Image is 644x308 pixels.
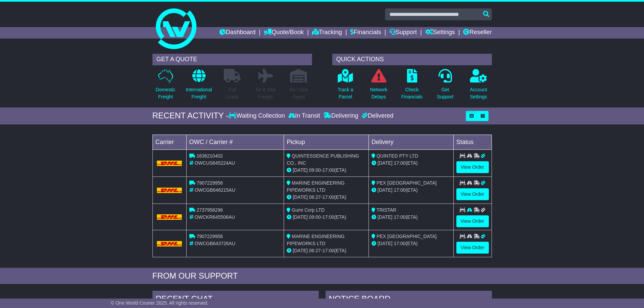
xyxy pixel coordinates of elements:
[323,194,334,200] span: 17:00
[157,161,182,166] img: DHL.png
[287,167,366,174] div: - (ETA)
[394,187,406,193] span: 17:00
[287,247,366,254] div: - (ETA)
[378,187,392,193] span: [DATE]
[436,69,454,104] a: GetSupport
[372,240,451,247] div: (ETA)
[456,215,489,227] a: View Order
[401,69,423,104] a: CheckFinancials
[152,271,492,281] div: FROM OUR SUPPORT
[293,194,308,200] span: [DATE]
[194,214,235,220] span: OWCKR645506AU
[337,69,354,104] a: Track aParcel
[264,27,304,39] a: Quote/Book
[186,135,284,149] td: OWC / Carrier #
[377,180,437,186] span: PEX [GEOGRAPHIC_DATA]
[389,27,417,39] a: Support
[332,54,492,65] div: QUICK ACTIONS
[287,153,359,166] span: QUINTESSENCE PUBLISHING CO., INC
[290,86,308,100] p: Air / Sea Depot
[287,214,366,221] div: - (ETA)
[219,27,256,39] a: Dashboard
[196,153,223,159] span: 1636210402
[323,248,334,253] span: 17:00
[463,27,492,39] a: Reseller
[394,160,406,166] span: 17:00
[196,180,223,186] span: 7907229956
[196,207,223,213] span: 2737958296
[256,86,276,100] p: Air & Sea Freight
[287,194,366,201] div: - (ETA)
[194,160,235,166] span: OWCUS645224AU
[293,248,308,253] span: [DATE]
[152,111,229,121] div: RECENT ACTIVITY -
[196,234,223,239] span: 7907229956
[394,214,406,220] span: 17:00
[156,86,175,100] p: Domestic Freight
[360,112,393,120] div: Delivered
[293,167,308,173] span: [DATE]
[323,214,334,220] span: 17:00
[309,167,321,173] span: 09:00
[194,187,235,193] span: OWCGB646215AU
[453,135,492,149] td: Status
[309,248,321,253] span: 06:27
[287,234,344,246] span: MARINE ENGINEERING PIPEWORKS LTD
[284,135,369,149] td: Pickup
[312,27,342,39] a: Tracking
[157,241,182,246] img: DHL.png
[369,69,387,104] a: NetworkDelays
[157,188,182,193] img: DHL.png
[456,188,489,200] a: View Order
[186,69,212,104] a: InternationalFreight
[309,214,321,220] span: 09:00
[194,241,235,246] span: OWCGB643726AU
[470,69,487,104] a: AccountSettings
[155,69,175,104] a: DomesticFreight
[372,214,451,221] div: (ETA)
[287,180,344,193] span: MARINE ENGINEERING PIPEWORKS LTD
[370,86,387,100] p: Network Delays
[437,86,453,100] p: Get Support
[470,86,487,100] p: Account Settings
[456,242,489,254] a: View Order
[224,86,241,100] p: Full Loads
[186,86,212,100] p: International Freight
[322,112,360,120] div: Delivering
[378,241,392,246] span: [DATE]
[350,27,381,39] a: Financials
[292,207,325,213] span: Gumi Corp LTD
[111,300,209,306] span: © One World Courier 2025. All rights reserved.
[338,86,353,100] p: Track a Parcel
[378,160,392,166] span: [DATE]
[152,135,186,149] td: Carrier
[394,241,406,246] span: 17:00
[368,135,453,149] td: Delivery
[293,214,308,220] span: [DATE]
[152,54,312,65] div: GET A QUOTE
[377,207,397,213] span: TRISTAR
[372,160,451,167] div: (ETA)
[372,187,451,194] div: (ETA)
[377,234,437,239] span: PEX [GEOGRAPHIC_DATA]
[157,214,182,220] img: DHL.png
[309,194,321,200] span: 06:27
[378,214,392,220] span: [DATE]
[323,167,334,173] span: 17:00
[401,86,423,100] p: Check Financials
[425,27,455,39] a: Settings
[287,112,322,120] div: In Transit
[229,112,286,120] div: Waiting Collection
[456,161,489,173] a: View Order
[377,153,418,159] span: QUINTED PTY LTD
